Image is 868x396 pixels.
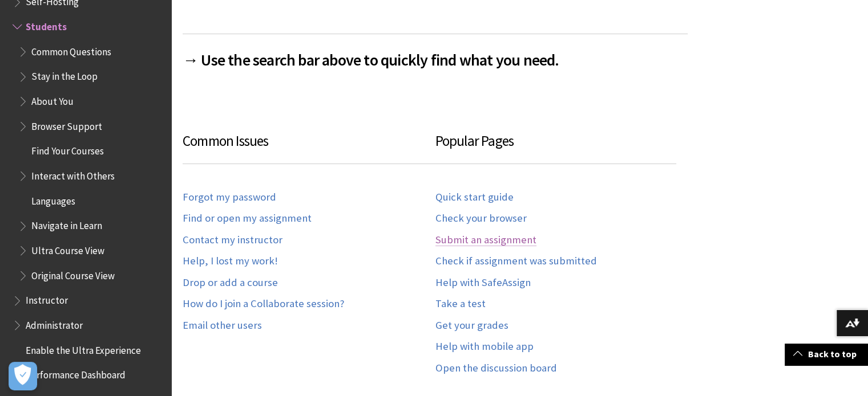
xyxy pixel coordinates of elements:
[31,166,115,182] span: Interact with Others
[785,344,868,365] a: Back to top
[183,34,688,72] h2: → Use the search bar above to quickly find what you need.
[26,316,83,331] span: Administrator
[435,297,486,311] a: Take a test
[26,17,67,32] span: Students
[435,255,597,268] a: Check if assignment was submitted
[26,341,141,356] span: Enable the Ultra Experience
[435,362,557,375] a: Open the discussion board
[435,319,508,332] a: Get your grades
[183,212,312,225] a: Find or open my assignment
[183,191,276,204] a: Forgot my password
[183,130,435,164] h3: Common Issues
[31,241,104,256] span: Ultra Course View
[31,191,75,207] span: Languages
[31,266,115,281] span: Original Course View
[183,255,278,268] a: Help, I lost my work!
[435,234,536,247] a: Submit an assignment
[31,142,104,157] span: Find Your Courses
[183,276,278,289] a: Drop or add a course
[435,212,527,225] a: Check your browser
[31,42,111,58] span: Common Questions
[435,191,514,204] a: Quick start guide
[31,217,102,232] span: Navigate in Learn
[183,234,282,247] a: Contact my instructor
[26,291,68,307] span: Instructor
[31,92,74,107] span: About You
[435,340,534,353] a: Help with mobile app
[435,276,531,289] a: Help with SafeAssign
[31,67,98,83] span: Stay in the Loop
[183,319,262,332] a: Email other users
[183,297,344,311] a: How do I join a Collaborate session?
[9,362,37,390] button: Open Preferences
[26,366,126,381] span: Performance Dashboard
[435,130,677,164] h3: Popular Pages
[31,117,102,132] span: Browser Support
